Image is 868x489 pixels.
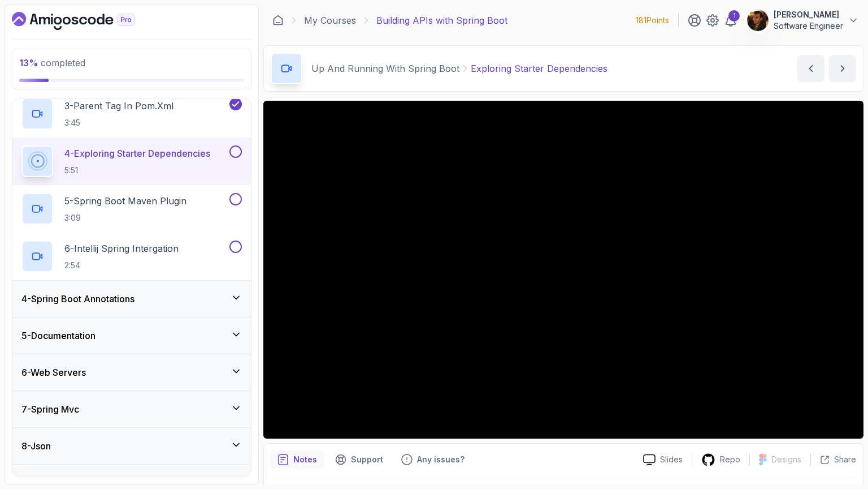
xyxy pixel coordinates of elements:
[19,57,38,68] span: 13 %
[829,55,856,82] button: next content
[64,260,179,271] p: 2:54
[834,454,856,465] p: Share
[64,117,173,128] p: 3:45
[351,454,383,465] p: Support
[471,62,607,75] p: Exploring Starter Dependencies
[12,12,161,30] a: Dashboard
[293,454,317,465] p: Notes
[64,165,210,176] p: 5:51
[12,354,251,391] button: 6-Web Servers
[21,402,79,416] h3: 7 - Spring Mvc
[21,193,242,225] button: 5-Spring Boot Maven Plugin3:09
[271,451,324,469] button: notes button
[64,147,210,160] p: 4 - Exploring Starter Dependencies
[771,454,801,465] p: Designs
[21,439,51,453] h3: 8 - Json
[21,329,96,342] h3: 5 - Documentation
[21,292,134,306] h3: 4 - Spring Boot Annotations
[311,62,459,75] p: Up And Running With Spring Boot
[12,318,251,354] button: 5-Documentation
[12,281,251,317] button: 4-Spring Boot Annotations
[64,194,186,208] p: 5 - Spring Boot Maven Plugin
[634,454,692,466] a: Slides
[417,454,465,465] p: Any issues?
[21,98,242,130] button: 3-Parent Tag In pom.xml3:45
[660,454,683,465] p: Slides
[263,101,863,439] iframe: 4 - Exploring Starter Dependencies
[376,14,507,27] p: Building APIs with Spring Boot
[724,14,737,27] a: 1
[747,9,859,32] button: user profile image[PERSON_NAME]Software Engineer
[747,10,769,31] img: user profile image
[272,15,284,26] a: Dashboard
[12,391,251,427] button: 7-Spring Mvc
[692,453,749,467] a: Repo
[394,451,471,469] button: Feedback button
[774,9,843,20] p: [PERSON_NAME]
[636,15,669,26] p: 181 Points
[12,428,251,464] button: 8-Json
[728,10,740,22] div: 1
[774,20,843,32] p: Software Engineer
[21,366,86,379] h3: 6 - Web Servers
[21,145,242,177] button: 4-Exploring Starter Dependencies5:51
[21,241,242,272] button: 6-Intellij Spring Intergation2:54
[810,454,856,465] button: Share
[328,451,390,469] button: Support button
[64,242,179,255] p: 6 - Intellij Spring Intergation
[64,212,186,224] p: 3:09
[304,14,356,27] a: My Courses
[64,99,173,113] p: 3 - Parent Tag In pom.xml
[797,55,824,82] button: previous content
[720,454,740,465] p: Repo
[19,57,85,68] span: completed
